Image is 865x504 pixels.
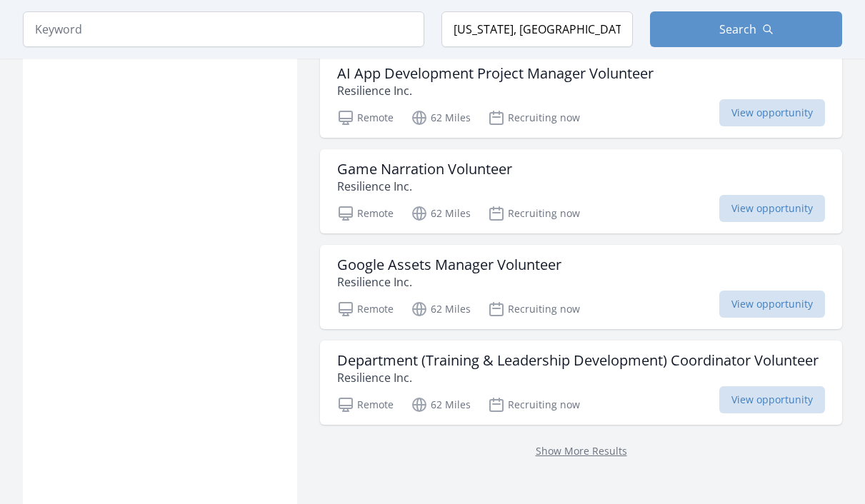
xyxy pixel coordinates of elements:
span: View opportunity [719,99,825,126]
p: Recruiting now [488,301,580,318]
p: Resilience Inc. [337,178,512,195]
h3: Game Narration Volunteer [337,161,512,178]
h3: AI App Development Project Manager Volunteer [337,65,654,82]
span: View opportunity [719,195,825,222]
p: Remote [337,301,394,318]
p: Recruiting now [488,109,580,126]
p: 62 Miles [411,396,471,413]
h3: Department (Training & Leadership Development) Coordinator Volunteer [337,352,819,369]
p: 62 Miles [411,109,471,126]
button: Search [650,11,842,47]
p: 62 Miles [411,301,471,318]
input: Keyword [23,11,424,47]
a: Game Narration Volunteer Resilience Inc. Remote 62 Miles Recruiting now View opportunity [320,149,842,233]
p: Remote [337,109,394,126]
p: Recruiting now [488,205,580,222]
a: Show More Results [536,444,627,458]
a: AI App Development Project Manager Volunteer Resilience Inc. Remote 62 Miles Recruiting now View ... [320,54,842,138]
p: Recruiting now [488,396,580,413]
a: Department (Training & Leadership Development) Coordinator Volunteer Resilience Inc. Remote 62 Mi... [320,341,842,425]
h3: Google Assets Manager Volunteer [337,256,561,273]
p: Resilience Inc. [337,369,819,386]
a: Google Assets Manager Volunteer Resilience Inc. Remote 62 Miles Recruiting now View opportunity [320,245,842,329]
p: Remote [337,396,394,413]
p: Remote [337,205,394,222]
p: Resilience Inc. [337,82,654,99]
input: Location [441,11,634,47]
span: View opportunity [719,291,825,318]
p: Resilience Inc. [337,273,561,291]
p: 62 Miles [411,205,471,222]
span: Search [719,21,756,38]
span: View opportunity [719,386,825,413]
